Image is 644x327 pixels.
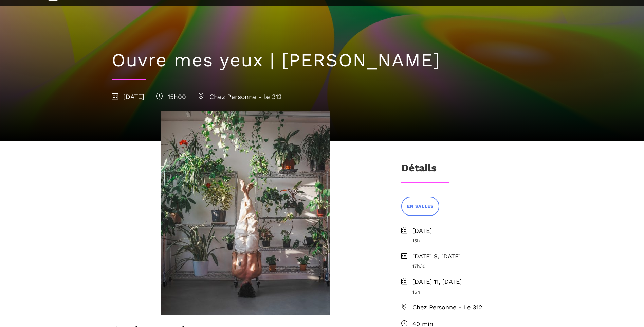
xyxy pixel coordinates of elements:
span: 15h00 [156,93,186,101]
span: Chez Personne - le 312 [198,93,282,101]
h1: Ouvre mes yeux | [PERSON_NAME] [112,49,533,71]
span: [DATE] [112,93,144,101]
span: [DATE] 9, [DATE] [412,252,533,261]
span: EN SALLES [407,203,434,210]
span: 16h [412,288,533,296]
span: [DATE] 11, [DATE] [412,277,533,287]
h3: Détails [401,162,437,179]
span: Chez Personne - Le 312 [412,303,533,312]
a: EN SALLES [401,197,439,216]
span: 17h30 [412,262,533,270]
span: 15h [412,237,533,244]
span: [DATE] [412,226,533,236]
